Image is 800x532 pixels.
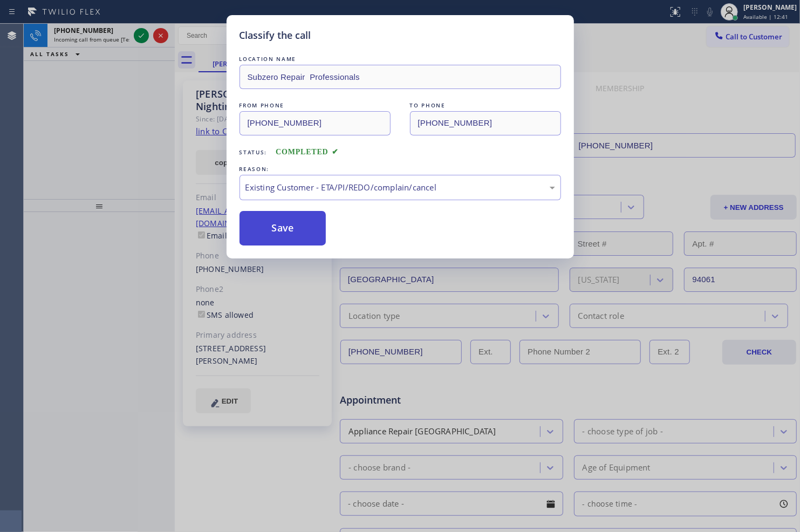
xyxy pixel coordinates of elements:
[240,111,391,135] input: From phone
[276,148,338,156] span: COMPLETED
[240,28,311,43] h5: Classify the call
[245,181,555,194] div: Existing Customer - ETA/PI/REDO/complain/cancel
[410,111,561,135] input: To phone
[240,100,391,111] div: FROM PHONE
[240,211,326,245] button: Save
[240,163,561,175] div: REASON:
[240,148,268,156] span: Status:
[240,53,561,65] div: LOCATION NAME
[410,100,561,111] div: TO PHONE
